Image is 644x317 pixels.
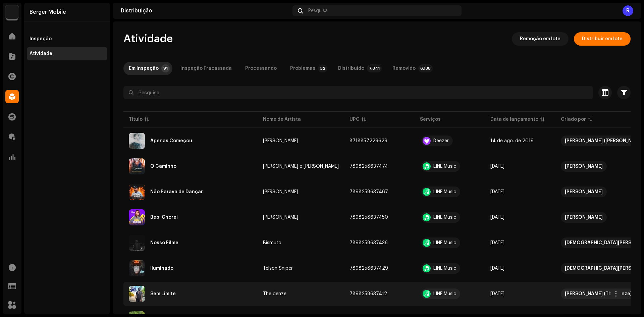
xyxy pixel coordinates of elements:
div: Iluminado [150,266,173,271]
span: 16 de jul. de 2024 [490,164,504,169]
div: Distribuição [121,8,290,13]
span: The denze [263,292,339,296]
span: 17 de jul. de 2024 [490,292,504,296]
img: aa628db9-6492-491d-a7e8-a4c131adb151 [129,235,145,251]
img: fdbfbcfc-de29-411a-9cbe-fb5e6babae38 [129,209,145,225]
div: Não Parava de Dançar [150,190,203,194]
div: Nosso Filme [150,241,178,245]
span: Pesquisa [308,8,328,13]
span: Higor Fernandes [263,139,339,143]
img: 7ca89e27-5c8f-4c87-b93b-21099c1589a2 [129,286,145,302]
div: Bismuto [263,241,281,245]
button: Remoção em lote [512,32,569,46]
div: LINE Music [433,266,456,271]
div: O Caminho [150,164,176,169]
span: Telson Sniper [263,266,339,271]
p-badge: 91 [161,64,170,72]
div: LINE Music [433,190,456,194]
img: 70c0b94c-19e5-4c8c-a028-e13e35533bab [5,5,19,19]
span: Bismuto [263,241,339,245]
div: Criado por [561,116,586,123]
span: Ronaldo e Sanderley [263,164,339,169]
span: 7898258637450 [350,215,388,220]
img: 1abbce37-46e2-486d-941a-8f33534c6b17 [129,184,145,200]
div: LINE Music [433,292,456,296]
div: Processando [245,62,277,75]
p-badge: 6.138 [418,64,433,72]
div: Telson Sniper [263,266,293,271]
button: Distribuir em lote [574,32,631,46]
div: Inspeção Fracassada [180,62,232,75]
span: Atividade [123,32,173,46]
span: 16 de jul. de 2024 [490,190,504,194]
div: Distribuído [338,62,364,75]
div: [PERSON_NAME] [565,212,603,223]
div: Deezer [433,139,449,143]
div: Atividade [30,51,52,56]
div: LINE Music [433,241,456,245]
span: 7898258637474 [350,164,388,169]
input: Pesquisa [123,86,593,99]
div: Em Inspeção [129,62,159,75]
div: Inspeção [30,36,52,42]
p-badge: 32 [318,64,327,72]
div: UPC [350,116,360,123]
div: Apenas Começou [150,139,192,143]
div: [PERSON_NAME] [263,215,298,220]
img: c888077d-4b5e-433f-9608-389b17428038 [129,260,145,276]
span: 7898258637467 [350,190,388,194]
span: 21 de jul. de 2024 [490,241,504,245]
span: 7898258637412 [350,292,387,296]
img: 8db4af5c-19fc-41fe-8e7d-c35039131c64 [129,158,145,174]
span: Jackson Faustino [263,190,339,194]
div: Removido [392,62,416,75]
span: 8718857229629 [350,139,387,143]
div: Data de lançamento [490,116,538,123]
span: 16 de jul. de 2024 [490,215,504,220]
div: Bebi Chorei [150,215,178,220]
span: Remoção em lote [520,32,560,46]
p-badge: 7.341 [367,64,382,72]
re-m-nav-item: Atividade [27,47,107,60]
div: Sem Limite [150,292,176,296]
span: Distribuir em lote [582,32,623,46]
div: [PERSON_NAME] [263,139,298,143]
span: Dam Santos [263,215,339,220]
div: [PERSON_NAME] (The denze) [565,288,632,299]
span: 27 de jul. de 2024 [490,266,504,271]
img: b3f63d77-0e68-4bc0-88dc-f7a6e7c4b96b [129,133,145,149]
div: [PERSON_NAME] [565,161,603,172]
div: LINE Music [433,164,456,169]
div: LINE Music [433,215,456,220]
div: [PERSON_NAME] [565,187,603,197]
div: The denze [263,292,286,296]
div: Problemas [290,62,315,75]
span: 7898258637429 [350,266,388,271]
div: R [623,5,633,16]
div: [PERSON_NAME] e [PERSON_NAME] [263,164,339,169]
re-m-nav-item: Inspeção [27,32,107,46]
span: 14 de ago. de 2019 [490,139,534,143]
span: 7898258637436 [350,241,388,245]
div: [PERSON_NAME] [263,190,298,194]
div: Título [129,116,143,123]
